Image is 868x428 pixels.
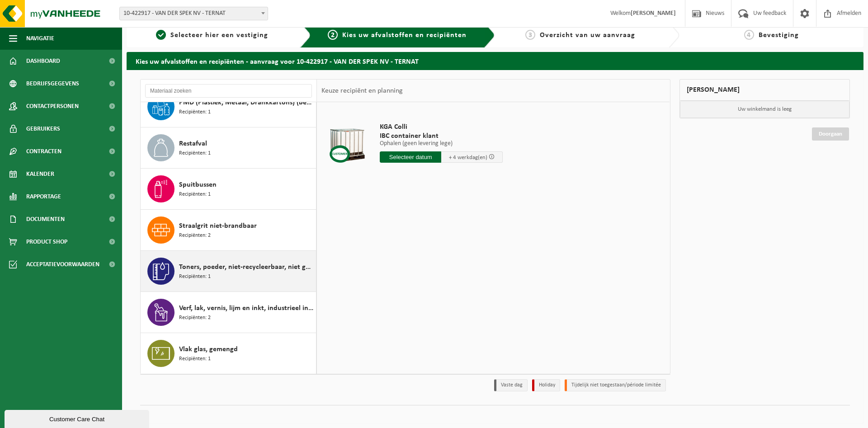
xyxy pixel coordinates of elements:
[565,379,666,391] li: Tijdelijk niet toegestaan/période limitée
[179,138,207,149] span: Restafval
[179,97,314,108] span: PMD (Plastiek, Metaal, Drankkartons) (bedrijven)
[26,95,79,118] span: Contactpersonen
[317,80,407,102] div: Keuze recipiënt en planning
[145,84,312,98] input: Materiaal zoeken
[380,141,503,147] p: Ophalen (geen levering lege)
[380,151,441,163] input: Selecteer datum
[141,169,316,210] button: Spuitbussen Recipiënten: 1
[380,132,503,141] span: IBC container klant
[179,108,211,117] span: Recipiënten: 1
[26,118,60,140] span: Gebruikers
[26,230,67,253] span: Product Shop
[494,379,528,391] li: Vaste dag
[679,79,850,101] div: [PERSON_NAME]
[170,32,268,39] span: Selecteer hier een vestiging
[540,32,635,39] span: Overzicht van uw aanvraag
[380,122,503,132] span: KGA Colli
[120,7,268,20] span: 10-422917 - VAN DER SPEK NV - TERNAT
[26,72,79,95] span: Bedrijfsgegevens
[26,27,54,50] span: Navigatie
[179,221,257,231] span: Straalgrit niet-brandbaar
[141,251,316,292] button: Toners, poeder, niet-recycleerbaar, niet gevaarlijk Recipiënten: 1
[179,179,217,190] span: Spuitbussen
[26,50,60,72] span: Dashboard
[26,163,54,185] span: Kalender
[127,52,863,70] h2: Kies uw afvalstoffen en recipiënten - aanvraag voor 10-422917 - VAN DER SPEK NV - TERNAT
[532,379,560,391] li: Holiday
[26,208,65,230] span: Documenten
[119,7,268,20] span: 10-422917 - VAN DER SPEK NV - TERNAT
[179,273,211,281] span: Recipiënten: 1
[179,262,314,273] span: Toners, poeder, niet-recycleerbaar, niet gevaarlijk
[328,30,338,40] span: 2
[179,231,211,240] span: Recipiënten: 2
[141,86,316,127] button: PMD (Plastiek, Metaal, Drankkartons) (bedrijven) Recipiënten: 1
[449,155,487,160] span: + 4 werkdag(en)
[759,32,799,39] span: Bevestiging
[141,210,316,251] button: Straalgrit niet-brandbaar Recipiënten: 2
[5,408,151,428] iframe: chat widget
[131,30,293,41] a: 1Selecteer hier een vestiging
[179,344,238,355] span: Vlak glas, gemengd
[141,127,316,169] button: Restafval Recipiënten: 1
[179,314,211,322] span: Recipiënten: 2
[179,149,211,158] span: Recipiënten: 1
[744,30,754,40] span: 4
[342,32,467,39] span: Kies uw afvalstoffen en recipiënten
[680,101,850,118] p: Uw winkelmand is leeg
[179,303,314,314] span: Verf, lak, vernis, lijm en inkt, industrieel in kleinverpakking
[156,30,166,40] span: 1
[141,333,316,374] button: Vlak glas, gemengd Recipiënten: 1
[179,190,211,199] span: Recipiënten: 1
[812,127,849,141] a: Doorgaan
[525,30,535,40] span: 3
[179,355,211,363] span: Recipiënten: 1
[631,10,676,17] strong: [PERSON_NAME]
[26,185,61,208] span: Rapportage
[26,140,61,163] span: Contracten
[141,292,316,333] button: Verf, lak, vernis, lijm en inkt, industrieel in kleinverpakking Recipiënten: 2
[26,253,99,276] span: Acceptatievoorwaarden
